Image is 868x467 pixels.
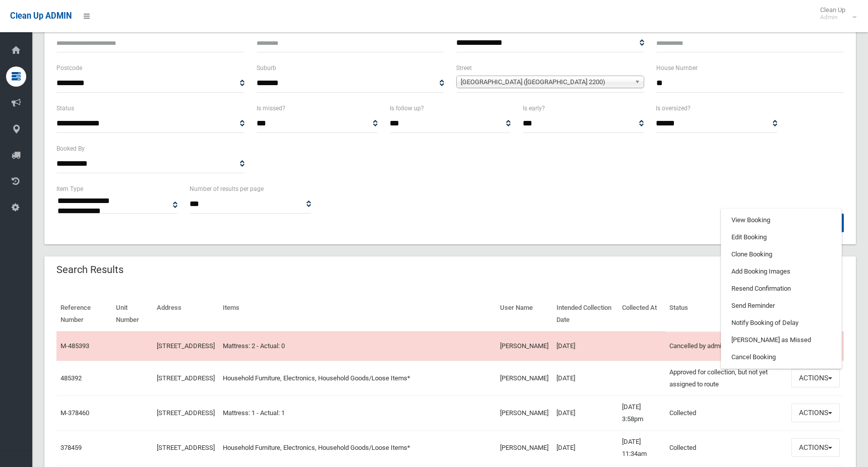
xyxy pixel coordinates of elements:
[157,444,215,451] a: [STREET_ADDRESS]
[157,409,215,417] a: [STREET_ADDRESS]
[257,62,276,74] label: Suburb
[60,342,89,350] a: M-485393
[44,260,136,280] header: Search Results
[523,103,545,114] label: Is early?
[618,395,665,430] td: [DATE] 3:58pm
[112,297,152,331] th: Unit Number
[665,331,787,361] td: Cancelled by admin before cutoff
[153,297,219,331] th: Address
[721,212,841,229] a: View Booking
[721,297,841,314] a: Send Reminder
[618,430,665,465] td: [DATE] 11:34am
[721,229,841,246] a: Edit Booking
[219,361,496,395] td: Household Furniture, Electronics, Household Goods/Loose Items*
[56,297,112,331] th: Reference Number
[552,395,618,430] td: [DATE]
[791,404,840,422] button: Actions
[721,263,841,280] a: Add Booking Images
[496,331,552,361] td: [PERSON_NAME]
[815,6,855,21] span: Clean Up
[190,183,264,194] label: Number of results per page
[721,349,841,366] a: Cancel Booking
[721,314,841,331] a: Notify Booking of Delay
[219,430,496,465] td: Household Furniture, Electronics, Household Goods/Loose Items*
[219,331,496,361] td: Mattress: 2 - Actual: 0
[257,103,285,114] label: Is missed?
[721,331,841,349] a: [PERSON_NAME] as Missed
[820,14,845,21] small: Admin
[721,280,841,297] a: Resend Confirmation
[665,395,787,430] td: Collected
[56,183,83,194] label: Item Type
[219,395,496,430] td: Mattress: 1 - Actual: 1
[618,297,665,331] th: Collected At
[552,331,618,361] td: [DATE]
[496,297,552,331] th: User Name
[60,444,82,451] a: 378459
[552,297,618,331] th: Intended Collection Date
[665,430,787,465] td: Collected
[496,361,552,395] td: [PERSON_NAME]
[552,430,618,465] td: [DATE]
[456,62,472,74] label: Street
[656,62,698,74] label: House Number
[157,342,215,350] a: [STREET_ADDRESS]
[10,11,72,21] span: Clean Up ADMIN
[496,395,552,430] td: [PERSON_NAME]
[496,430,552,465] td: [PERSON_NAME]
[56,62,82,74] label: Postcode
[721,246,841,263] a: Clone Booking
[665,297,787,331] th: Status
[461,76,631,88] span: [GEOGRAPHIC_DATA] ([GEOGRAPHIC_DATA] 2200)
[60,374,82,382] a: 485392
[157,374,215,382] a: [STREET_ADDRESS]
[791,438,840,457] button: Actions
[656,103,691,114] label: Is oversized?
[665,361,787,395] td: Approved for collection, but not yet assigned to route
[56,103,74,114] label: Status
[219,297,496,331] th: Items
[390,103,424,114] label: Is follow up?
[791,369,840,387] button: Actions
[60,409,89,417] a: M-378460
[552,361,618,395] td: [DATE]
[56,143,85,154] label: Booked By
